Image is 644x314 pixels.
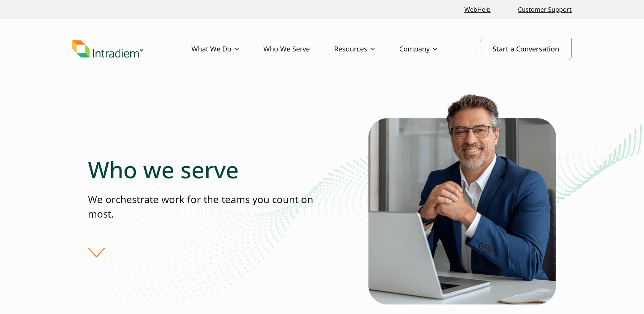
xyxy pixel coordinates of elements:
[72,40,191,58] a: Link to homepage of Intradiem
[368,91,556,304] img: Who Intradiem Serves
[88,156,322,183] h1: Who we serve
[399,38,462,60] a: Company
[72,40,143,58] img: Intradiem
[461,2,494,18] a: Link opens in a new window
[263,38,334,60] a: Who We Serve
[191,38,263,60] a: What We Do
[88,192,322,221] p: We orchestrate work for the teams you count on most.
[334,38,399,60] a: Resources
[515,2,575,18] a: Customer Support
[480,38,572,60] a: Start a Conversation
